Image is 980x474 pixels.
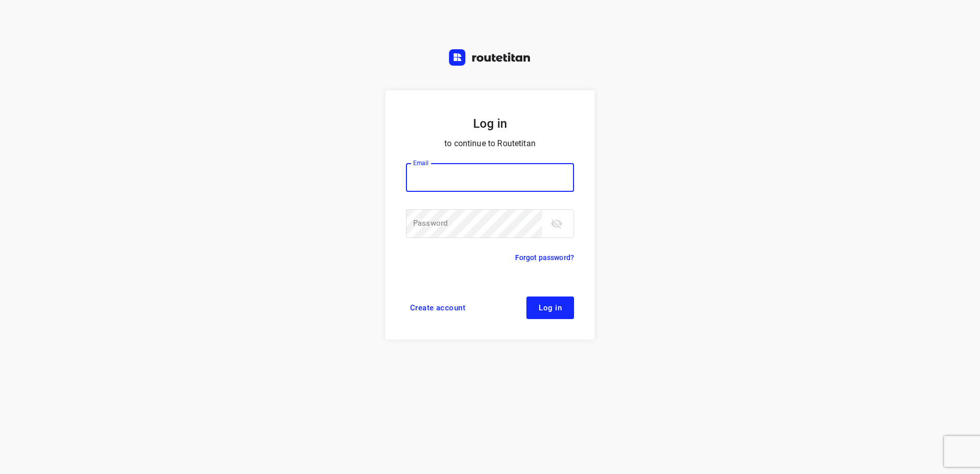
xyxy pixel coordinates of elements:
[406,136,574,151] p: to continue to Routetitan
[410,304,465,312] span: Create account
[449,49,531,66] img: Routetitan
[406,115,574,132] h5: Log in
[449,49,531,68] a: Routetitan
[526,297,574,319] button: Log in
[546,213,567,234] button: toggle password visibility
[515,251,574,264] a: Forgot password?
[406,297,469,319] a: Create account
[539,304,562,312] span: Log in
